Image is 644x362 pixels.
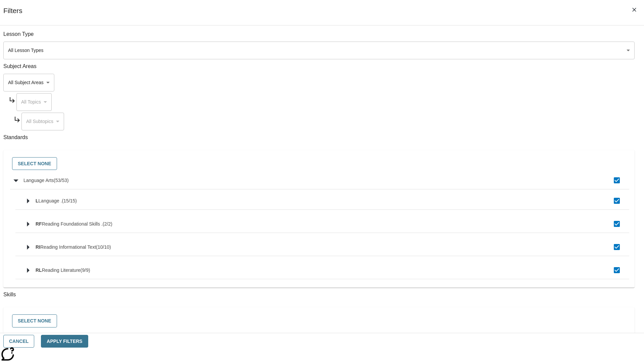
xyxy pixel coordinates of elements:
[9,313,629,329] div: Select skills
[12,314,57,327] button: Select None
[3,335,34,348] button: Cancel
[3,42,635,59] div: Select a lesson type
[54,178,68,183] span: 53 standards selected/53 standards in group
[3,291,635,299] p: Skills
[36,198,39,203] span: L
[36,244,40,250] span: RI
[16,93,52,111] div: Select a Subject Area
[36,221,42,227] span: RF
[3,7,22,25] h1: Filters
[3,63,635,70] p: Subject Areas
[39,198,62,203] span: Language .
[3,134,635,141] p: Standards
[9,156,629,172] div: Select standards
[36,267,42,273] span: RL
[41,335,88,348] button: Apply Filters
[21,113,64,130] div: Select a Subject Area
[62,198,77,203] span: 15 standards selected/15 standards in group
[12,157,57,170] button: Select None
[627,3,641,17] button: Close Filters side menu
[23,178,54,183] span: Language Arts
[103,221,112,227] span: 2 standards selected/2 standards in group
[40,244,96,250] span: Reading Informational Text
[3,74,54,92] div: Select a Subject Area
[80,267,90,273] span: 9 standards selected/9 standards in group
[42,267,80,273] span: Reading Literature
[96,244,111,250] span: 10 standards selected/10 standards in group
[42,221,103,227] span: Reading Foundational Skills .
[3,31,635,38] p: Lesson Type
